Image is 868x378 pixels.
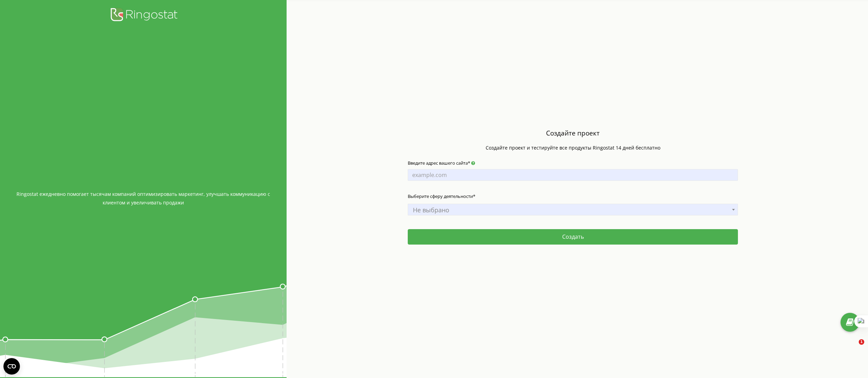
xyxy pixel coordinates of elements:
span: Не выбрано [408,204,738,215]
span: Не выбрано [410,205,735,215]
button: Open CMP widget [3,358,20,375]
span: 1 [859,339,864,345]
input: example.com [408,169,738,181]
iframe: Intercom live chat [845,339,861,356]
p: Создайте проект и тестируйте все продукты Ringostat 14 дней бесплатно [486,143,660,153]
p: Создайте проект [486,127,660,140]
p: Ringostat ежедневно помогает тысячам компаний оптимизировать маркетинг, улучшать коммуникацию с к... [7,190,280,207]
button: Создать [408,229,738,245]
label: Введите адрес вашего сайта* [408,158,475,167]
label: Выберите сферу деятельности* [408,192,475,201]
